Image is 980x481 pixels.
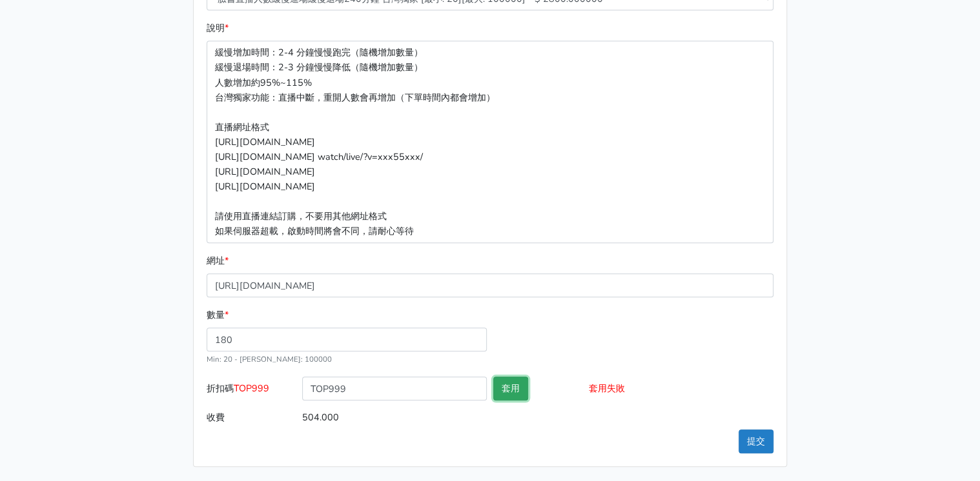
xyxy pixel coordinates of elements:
[493,377,528,400] button: 套用
[207,273,773,297] input: 這邊填入網址
[739,429,773,453] button: 提交
[207,253,229,268] label: 網址
[207,354,332,364] small: Min: 20 - [PERSON_NAME]: 100000
[203,406,299,429] label: 收費
[207,21,229,35] label: 說明
[203,377,299,406] label: 折扣碼
[207,41,773,243] p: 緩慢增加時間：2-4 分鐘慢慢跑完（隨機增加數量） 緩慢退場時間：2-3 分鐘慢慢降低（隨機增加數量） 人數增加約95%~115% 台灣獨家功能：直播中斷，重開人數會再增加（下單時間內都會增加）...
[207,308,229,322] label: 數量
[234,382,269,395] span: TOP999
